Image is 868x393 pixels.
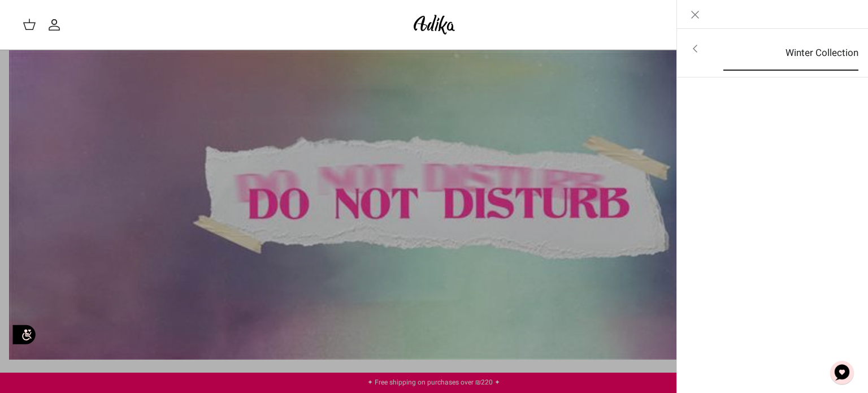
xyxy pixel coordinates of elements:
[785,46,858,60] font: Winter Collection
[8,319,40,350] img: accessibility_icon02.svg
[410,11,458,38] img: Adika IL
[825,356,859,390] button: Chat
[47,18,66,32] a: My account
